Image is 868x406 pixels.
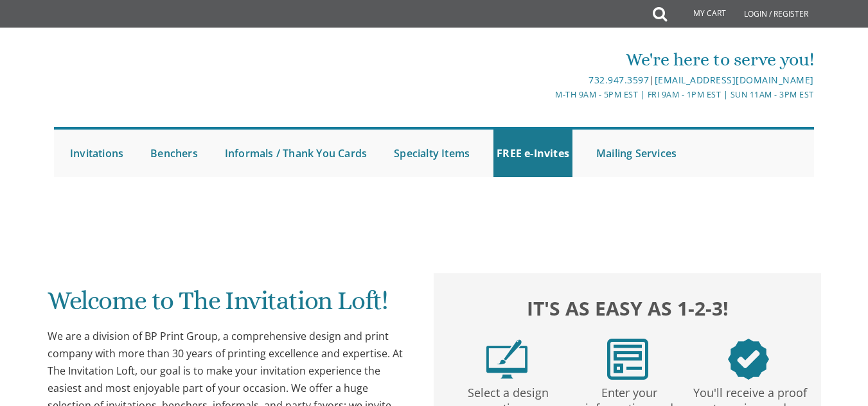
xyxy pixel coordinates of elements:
[486,339,527,380] img: step1.png
[222,130,370,177] a: Informals / Thank You Cards
[447,294,809,323] h2: It's as easy as 1-2-3!
[655,74,814,86] a: [EMAIL_ADDRESS][DOMAIN_NAME]
[308,47,814,72] div: We're here to serve you!
[493,130,572,177] a: FREE e-Invites
[67,130,127,177] a: Invitations
[589,74,649,86] a: 732.947.3597
[728,339,769,380] img: step3.png
[391,130,473,177] a: Specialty Items
[607,339,648,380] img: step2.png
[48,287,410,325] h1: Welcome to The Invitation Loft!
[593,130,680,177] a: Mailing Services
[666,1,735,27] a: My Cart
[147,130,201,177] a: Benchers
[308,88,814,101] div: M-Th 9am - 5pm EST | Fri 9am - 1pm EST | Sun 11am - 3pm EST
[308,72,814,88] div: |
